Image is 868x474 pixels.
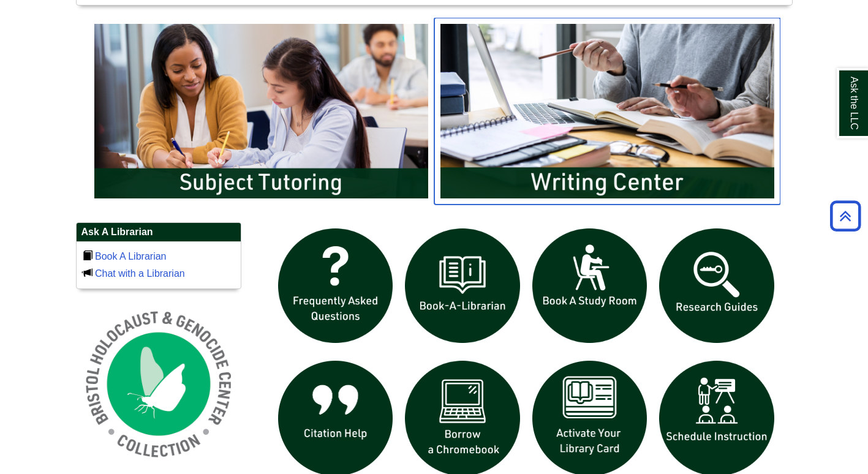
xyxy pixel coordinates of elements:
div: slideshow [88,18,780,209]
h2: Ask A Librarian [77,223,241,242]
img: Subject Tutoring Information [88,18,434,204]
img: book a study room icon links to book a study room web page [526,222,654,350]
img: frequently asked questions [272,222,399,350]
img: Writing Center Information [434,18,780,204]
a: Chat with a Librarian [95,268,185,279]
img: Holocaust and Genocide Collection [76,301,241,467]
img: Research Guides icon links to research guides web page [653,222,780,350]
a: Book A Librarian [95,251,167,261]
a: Back to Top [826,208,865,224]
img: Book a Librarian icon links to book a librarian web page [399,222,526,350]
